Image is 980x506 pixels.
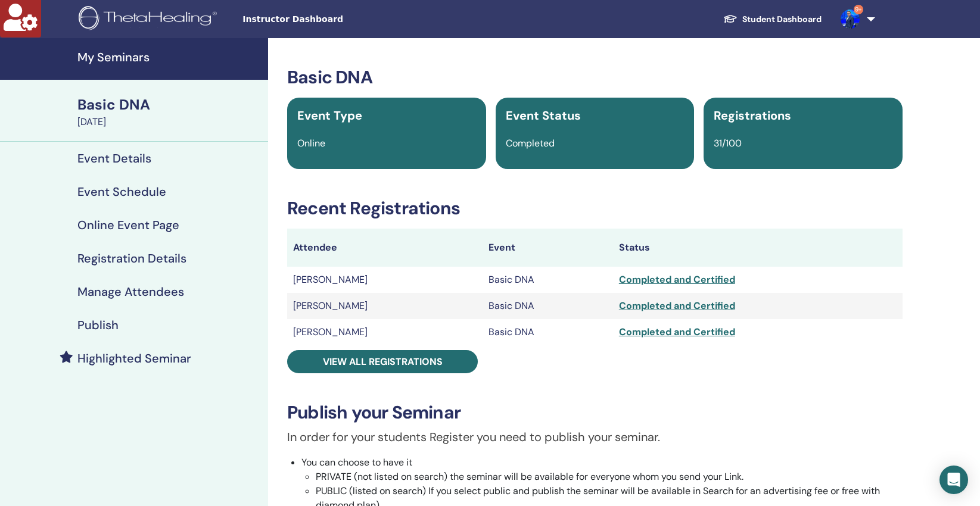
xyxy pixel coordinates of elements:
span: Instructor Dashboard [242,13,421,26]
div: Completed and Certified [619,273,897,287]
div: Basic DNA [77,95,261,115]
a: View all registrations [287,350,478,373]
h4: Publish [77,318,119,332]
p: In order for your students Register you need to publish your seminar. [287,428,903,446]
div: Open Intercom Messenger [939,466,968,494]
span: 31/100 [714,137,742,149]
img: logo.png [79,6,221,33]
div: [DATE] [77,115,261,129]
th: Attendee [287,229,483,267]
h4: Event Details [77,151,151,165]
span: Registrations [714,108,791,123]
span: Online [297,137,325,149]
td: [PERSON_NAME] [287,293,483,319]
td: [PERSON_NAME] [287,267,483,293]
a: Basic DNA[DATE] [70,95,268,129]
td: [PERSON_NAME] [287,319,483,345]
li: PRIVATE (not listed on search) the seminar will be available for everyone whom you send your Link. [316,470,903,484]
h3: Recent Registrations [287,198,903,219]
span: Completed [506,137,555,149]
img: default.jpg [841,10,860,29]
span: Event Type [297,108,362,123]
span: View all registrations [323,355,443,368]
h4: Event Schedule [77,185,166,199]
h4: Manage Attendees [77,285,184,299]
td: Basic DNA [483,293,613,319]
span: 9+ [854,5,863,14]
img: graduation-cap-white.svg [723,14,738,24]
h4: Online Event Page [77,218,179,232]
h3: Publish your Seminar [287,402,903,423]
a: Student Dashboard [714,8,831,30]
h3: Basic DNA [287,67,903,88]
th: Status [613,229,903,267]
h4: Registration Details [77,251,186,266]
th: Event [483,229,613,267]
h4: Highlighted Seminar [77,351,191,366]
div: Completed and Certified [619,299,897,313]
td: Basic DNA [483,267,613,293]
span: Event Status [506,108,581,123]
h4: My Seminars [77,50,261,64]
div: Completed and Certified [619,325,897,339]
td: Basic DNA [483,319,613,345]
